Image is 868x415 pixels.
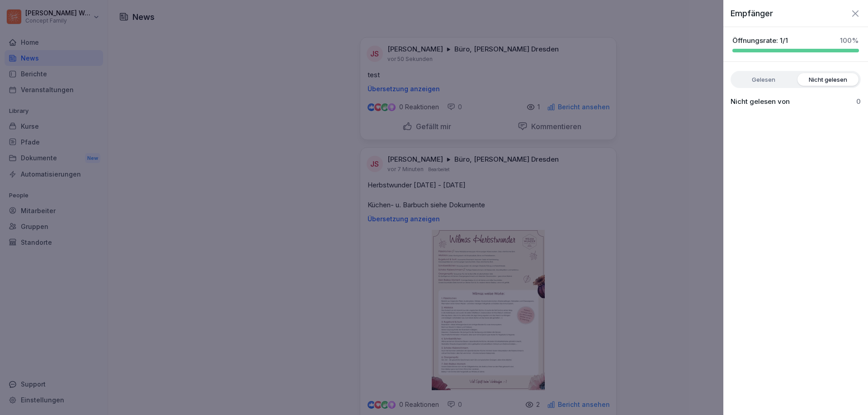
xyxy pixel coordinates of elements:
[733,73,794,86] label: Gelesen
[797,73,859,86] label: Nicht gelesen
[840,36,859,45] p: 100 %
[856,97,861,106] p: 0
[731,7,773,19] p: Empfänger
[731,97,790,106] p: Nicht gelesen von
[732,36,788,45] p: Öffnungsrate: 1/1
